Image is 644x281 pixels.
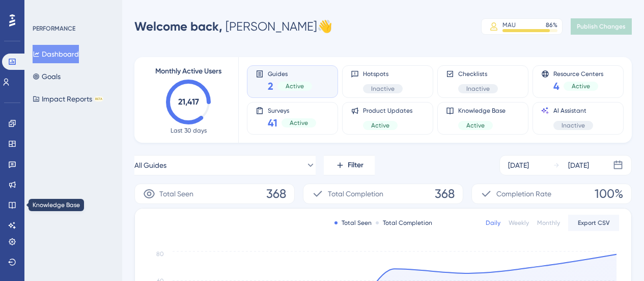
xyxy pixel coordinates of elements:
span: 100% [595,186,623,202]
span: 368 [266,186,286,202]
text: 21,417 [178,97,199,107]
div: [DATE] [508,159,529,171]
span: Inactive [562,121,585,130]
button: Publish Changes [571,18,632,35]
span: Active [466,121,485,130]
div: BETA [94,96,103,101]
button: Export CSV [568,215,619,231]
span: Active [286,82,304,90]
span: Surveys [268,107,316,114]
button: Filter [324,155,375,175]
div: MAU [502,21,516,29]
span: Resource Centers [553,70,603,77]
div: PERFORMANCE [33,24,75,33]
div: Weekly [509,219,529,227]
div: Monthly [537,219,560,227]
button: Impact ReportsBETA [33,90,103,108]
span: Export CSV [578,219,610,227]
span: Welcome back, [134,19,222,34]
span: Checklists [458,70,498,78]
span: 2 [268,79,273,93]
div: Total Completion [376,219,432,227]
span: Inactive [371,85,395,93]
span: Inactive [466,85,490,93]
span: Last 30 days [171,126,207,135]
span: Knowledge Base [458,107,506,115]
div: 86 % [546,21,557,29]
span: Total Seen [159,188,193,200]
tspan: 80 [156,250,164,258]
span: Filter [348,159,363,171]
div: [DATE] [568,159,589,171]
span: Product Updates [363,107,412,115]
span: 368 [435,186,455,202]
span: Completion Rate [496,188,551,200]
span: Publish Changes [577,22,626,31]
span: 4 [553,79,559,93]
span: Active [572,82,590,90]
span: Active [290,119,308,127]
span: Total Completion [328,188,383,200]
span: 41 [268,116,277,130]
span: AI Assistant [553,107,593,115]
span: All Guides [134,159,166,171]
span: Guides [268,70,312,77]
div: [PERSON_NAME] 👋 [134,18,332,35]
span: Active [371,121,389,130]
button: All Guides [134,155,316,175]
button: Goals [33,67,61,86]
div: Total Seen [334,219,372,227]
div: Daily [486,219,500,227]
span: Hotspots [363,70,403,78]
button: Dashboard [33,45,79,63]
span: Monthly Active Users [155,65,221,78]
